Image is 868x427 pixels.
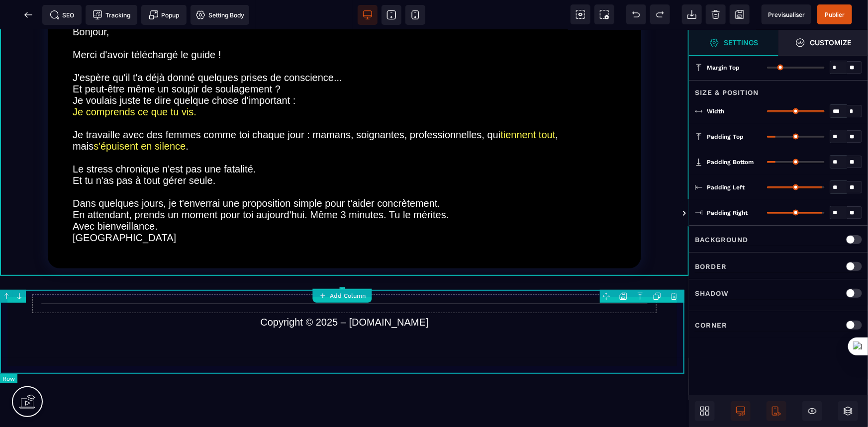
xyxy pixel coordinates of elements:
button: Add Column [313,289,372,303]
span: Open Layers [838,401,858,421]
span: SEO [50,10,75,20]
span: View components [571,4,590,24]
span: Padding Top [707,133,744,141]
span: Padding Right [707,209,748,217]
span: Previsualiser [768,11,805,18]
p: Border [695,260,727,272]
span: Margin Top [707,64,740,72]
p: Shadow [695,287,729,299]
span: Hide/Show Block [802,401,822,421]
span: Settings [689,30,778,56]
span: Width [707,107,724,115]
strong: Add Column [330,292,366,299]
span: Preview [762,4,811,24]
strong: Customize [810,39,852,46]
strong: Settings [724,39,759,46]
span: Padding Bottom [707,158,754,166]
span: Open Blocks [695,401,715,421]
span: Setting Body [195,10,244,20]
span: Open Style Manager [778,30,868,56]
span: Publier [825,11,845,18]
span: Mobile Only [767,401,786,421]
span: Desktop Only [731,401,751,421]
span: Screenshot [594,4,614,24]
span: Popup [149,10,180,20]
text: Copyright © 2025 – [DOMAIN_NAME] [7,284,681,301]
div: Size & Position [689,80,868,98]
p: Corner [695,319,727,331]
span: Tracking [93,10,130,20]
span: Padding Left [707,183,745,191]
p: Background [695,234,748,246]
